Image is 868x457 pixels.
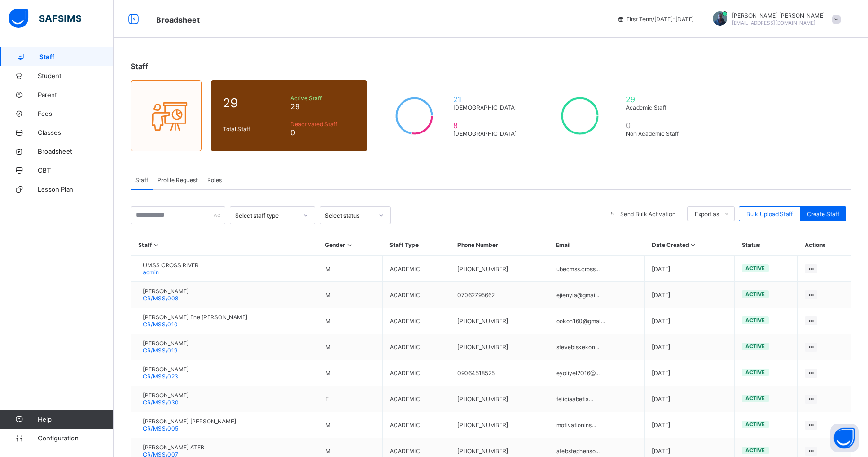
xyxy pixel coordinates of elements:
[223,96,286,110] span: 29
[745,421,765,428] span: active
[38,72,114,79] span: Student
[131,234,318,256] th: Staff
[689,241,697,248] i: Sort in Ascending Order
[450,256,549,282] td: [PHONE_NUMBER]
[382,386,450,412] td: ACADEMIC
[318,282,382,308] td: M
[131,62,148,71] span: Staff
[220,123,288,135] div: Total Staff
[38,148,114,155] span: Broadsheet
[549,282,644,308] td: ejienyia@gmai...
[152,241,160,248] i: Sort in Ascending Order
[39,53,114,61] span: Staff
[38,91,114,98] span: Parent
[617,16,694,23] span: session/term information
[38,110,114,117] span: Fees
[382,256,450,282] td: ACADEMIC
[143,392,189,399] span: [PERSON_NAME]
[549,386,644,412] td: feliciaabetia...
[450,360,549,386] td: 09064518525
[549,234,644,256] th: Email
[382,282,450,308] td: ACADEMIC
[450,282,549,308] td: 07062795662
[143,373,178,380] span: CR/MSS/023
[645,412,735,438] td: [DATE]
[450,412,549,438] td: [PHONE_NUMBER]
[158,176,198,184] span: Profile Request
[798,234,851,256] th: Actions
[290,128,355,137] span: 0
[143,269,159,276] span: admin
[382,334,450,360] td: ACADEMIC
[135,176,148,184] span: Staff
[143,425,178,432] span: CR/MSS/005
[382,308,450,334] td: ACADEMIC
[732,20,815,26] span: [EMAIL_ADDRESS][DOMAIN_NAME]
[143,366,189,373] span: [PERSON_NAME]
[549,256,644,282] td: ubecmss.cross...
[345,241,353,248] i: Sort in Ascending Order
[645,234,735,256] th: Date Created
[9,9,81,28] img: safsims
[645,386,735,412] td: [DATE]
[703,11,845,27] div: JOHNUKPANUKPONG
[830,424,859,452] button: Open asap
[143,399,179,406] span: CR/MSS/030
[745,291,765,298] span: active
[38,415,113,423] span: Help
[745,447,765,454] span: active
[626,121,686,130] span: 0
[318,334,382,360] td: M
[645,360,735,386] td: [DATE]
[645,282,735,308] td: [DATE]
[735,234,798,256] th: Status
[38,434,113,442] span: Configuration
[453,95,521,104] span: 21
[235,212,298,219] div: Select staff type
[143,295,178,302] span: CR/MSS/008
[318,234,382,256] th: Gender
[746,211,793,218] span: Bulk Upload Staff
[143,262,199,269] span: UMSS CROSS RIVER
[38,185,114,193] span: Lesson Plan
[645,334,735,360] td: [DATE]
[745,317,765,324] span: active
[143,314,247,321] span: [PERSON_NAME] Ene [PERSON_NAME]
[143,444,204,451] span: [PERSON_NAME] ATEB
[318,386,382,412] td: F
[450,334,549,360] td: [PHONE_NUMBER]
[745,343,765,350] span: active
[645,256,735,282] td: [DATE]
[143,288,189,295] span: [PERSON_NAME]
[745,265,765,272] span: active
[318,360,382,386] td: M
[382,234,450,256] th: Staff Type
[207,176,222,184] span: Roles
[745,395,765,402] span: active
[38,167,114,174] span: CBT
[290,95,355,102] span: Active Staff
[626,95,686,104] span: 29
[695,211,719,218] span: Export as
[807,211,839,218] span: Create Staff
[732,12,825,19] span: [PERSON_NAME] [PERSON_NAME]
[450,386,549,412] td: [PHONE_NUMBER]
[620,211,675,218] span: Send Bulk Activation
[549,360,644,386] td: eyoliyel2016@...
[156,15,200,25] span: Broadsheet
[626,130,686,137] span: Non Academic Staff
[143,321,178,328] span: CR/MSS/010
[318,308,382,334] td: M
[318,412,382,438] td: M
[382,360,450,386] td: ACADEMIC
[318,256,382,282] td: M
[453,104,521,111] span: [DEMOGRAPHIC_DATA]
[290,102,355,111] span: 29
[38,129,114,136] span: Classes
[549,308,644,334] td: ookon160@gmai...
[745,369,765,376] span: active
[626,104,686,111] span: Academic Staff
[645,308,735,334] td: [DATE]
[382,412,450,438] td: ACADEMIC
[549,412,644,438] td: motivationins...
